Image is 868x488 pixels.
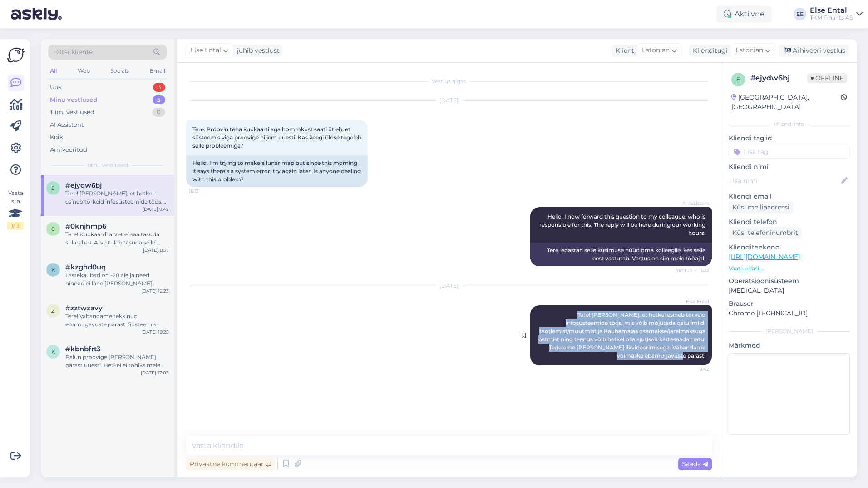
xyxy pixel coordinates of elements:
[65,263,106,271] span: #kzghd0uq
[675,298,709,305] span: Else Ental
[807,73,847,83] span: Offline
[189,188,223,194] span: 16:13
[538,311,707,359] span: Tere! [PERSON_NAME], et hetkel esineb tõrkeid infosüsteemide töös, mis võib mõjutada ostulimiidi ...
[51,225,55,232] span: 0
[729,201,793,214] div: Küsi meiliaadressi
[65,312,169,329] div: Tere! Vabandame tekkinud ebamugavuste pärast. Süsteemis esineva vea tõttu ostulimiidi muutmise pr...
[810,7,853,14] div: Else Ental
[794,8,806,20] div: EE
[148,65,167,77] div: Email
[51,307,55,314] span: z
[186,458,275,470] div: Privaatne kommentaar
[675,200,709,207] span: AI Assistent
[186,96,712,105] div: [DATE]
[810,14,853,21] div: TKM Finants AS
[50,108,94,117] div: Tiimi vestlused
[729,243,850,252] p: Klienditeekond
[143,247,169,254] div: [DATE] 8:57
[143,206,169,213] div: [DATE] 9:42
[56,47,93,57] span: Otsi kliente
[65,181,102,189] span: #ejydw6bj
[729,120,850,128] div: Kliendi info
[108,65,131,77] div: Socials
[65,304,103,312] span: #zztwzavy
[186,282,712,290] div: [DATE]
[65,353,169,369] div: Palun proovige [PERSON_NAME] pärast uuesti. Hetkel ei tohiks meie süsteemides tehnilisi tõrkeid e...
[65,271,169,288] div: Lastekaubad on -20 ale ja need hinnad ei làhe [PERSON_NAME] kokku
[51,348,55,355] span: k
[152,108,165,117] div: 0
[48,65,59,77] div: All
[87,161,128,169] span: Minu vestlused
[141,369,169,376] div: [DATE] 17:03
[7,189,24,230] div: Vaata siia
[729,309,850,318] p: Chrome [TECHNICAL_ID]
[50,133,63,142] div: Kõik
[735,45,763,55] span: Estonian
[689,46,728,55] div: Klienditugi
[7,46,25,64] img: Askly Logo
[729,217,850,227] p: Kliendi telefon
[50,145,87,154] div: Arhiveeritud
[51,266,55,273] span: k
[675,267,709,274] span: Nähtud ✓ 16:13
[50,83,61,92] div: Uus
[750,73,807,84] div: # ejydw6bj
[141,288,169,294] div: [DATE] 12:23
[729,192,850,201] p: Kliendi email
[779,45,849,57] div: Arhiveeri vestlus
[51,184,55,191] span: e
[153,95,165,105] div: 5
[716,6,772,22] div: Aktiivne
[50,95,97,105] div: Minu vestlused
[50,120,84,129] div: AI Assistent
[186,77,712,85] div: Vestlus algas
[731,93,841,112] div: [GEOGRAPHIC_DATA], [GEOGRAPHIC_DATA]
[729,264,850,273] p: Vaata edasi ...
[736,76,740,83] span: e
[729,341,850,350] p: Märkmed
[729,253,800,261] a: [URL][DOMAIN_NAME]
[65,230,169,247] div: Tere! Kuukaardi arvet ei saa tasuda sularahas. Arve tuleb tasuda sellel näidatud rekvisiitidega j...
[141,329,169,335] div: [DATE] 19:25
[729,327,850,335] div: [PERSON_NAME]
[76,65,92,77] div: Web
[729,299,850,309] p: Brauser
[233,46,280,55] div: juhib vestlust
[539,213,707,236] span: Hello, I now forward this question to my colleague, who is responsible for this. The reply will b...
[186,155,368,187] div: Hello. I'm trying to make a lunar map but since this morning it says there's a system error, try ...
[810,7,863,21] a: Else EntalTKM Finants AS
[675,366,709,373] span: 9:42
[65,345,101,353] span: #kbnbfrt3
[682,460,708,468] span: Saada
[729,176,839,186] input: Lisa nimi
[729,227,802,239] div: Küsi telefoninumbrit
[530,243,712,266] div: Tere, edastan selle küsimuse nüüd oma kolleegile, kes selle eest vastutab. Vastus on siin meie tö...
[153,83,165,92] div: 3
[7,222,24,230] div: 1 / 3
[65,222,106,230] span: #0knjhmp6
[729,134,850,143] p: Kliendi tag'id
[729,286,850,295] p: [MEDICAL_DATA]
[190,45,221,55] span: Else Ental
[642,45,670,55] span: Estonian
[729,276,850,286] p: Operatsioonisüsteem
[612,46,634,55] div: Klient
[192,126,363,149] span: Tere. Proovin teha kuukaarti aga hommkust saati ütleb, et süsteemis viga proovige hiljem uuesti. ...
[729,145,850,159] input: Lisa tag
[729,162,850,172] p: Kliendi nimi
[65,189,169,206] div: Tere! [PERSON_NAME], et hetkel esineb tõrkeid infosüsteemide töös, mis võib mõjutada ostulimiidi ...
